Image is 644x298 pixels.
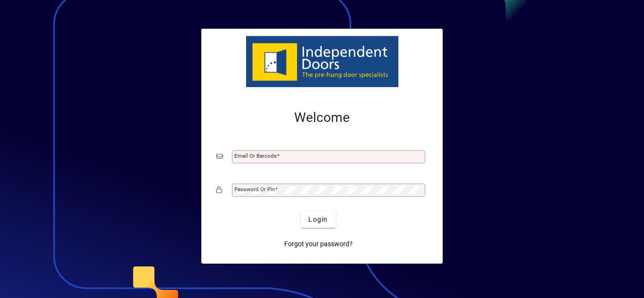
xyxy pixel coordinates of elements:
[301,211,335,228] button: Login
[234,153,277,159] mat-label: Email or Barcode
[281,235,356,252] a: Forgot your password?
[308,215,328,225] span: Login
[216,110,428,126] h2: Welcome
[234,186,275,193] mat-label: Password or Pin
[284,239,353,249] span: Forgot your password?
